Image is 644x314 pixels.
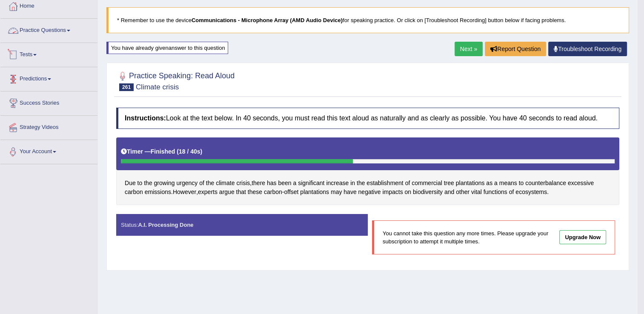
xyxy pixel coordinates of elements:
span: Click to see word definition [278,179,291,188]
b: 18 / 40s [179,148,200,155]
div: , . , - . [116,137,619,205]
span: Click to see word definition [125,179,136,188]
span: Click to see word definition [494,179,498,188]
span: Click to see word definition [298,179,324,188]
span: Click to see word definition [264,188,282,197]
span: Click to see word definition [267,179,277,188]
a: Strategy Videos [0,116,97,137]
div: Status: [116,214,368,236]
span: Click to see word definition [343,188,356,197]
span: Click to see word definition [366,179,403,188]
a: Your Account [0,140,97,161]
span: Click to see word definition [293,179,296,188]
span: Click to see word definition [144,179,152,188]
span: Click to see word definition [405,179,410,188]
b: ( [177,148,179,155]
span: Click to see word definition [326,179,349,188]
h5: Timer — [121,148,202,155]
div: You have already given answer to this question [106,42,228,54]
span: Click to see word definition [444,188,454,197]
button: Report Question [485,42,546,56]
span: Click to see word definition [145,188,171,197]
span: Click to see word definition [525,179,566,188]
b: ) [200,148,203,155]
span: Click to see word definition [248,188,262,197]
b: Finished [151,148,175,155]
span: Click to see word definition [331,188,342,197]
span: Click to see word definition [154,179,175,188]
span: Click to see word definition [198,188,218,197]
span: Click to see word definition [382,188,403,197]
span: Click to see word definition [404,188,411,197]
a: Tests [0,43,97,64]
span: Click to see word definition [173,188,196,197]
a: Upgrade Now [559,230,606,244]
a: Troubleshoot Recording [548,42,627,56]
span: Click to see word definition [509,188,514,197]
span: Click to see word definition [357,179,365,188]
span: Click to see word definition [456,179,485,188]
h2: Practice Speaking: Read Aloud [116,70,235,91]
span: Click to see word definition [236,179,250,188]
span: Click to see word definition [519,179,524,188]
span: Click to see word definition [413,188,443,197]
span: Click to see word definition [137,179,143,188]
span: Click to see word definition [456,188,469,197]
span: Click to see word definition [216,179,235,188]
a: Next » [455,42,483,56]
strong: A.I. Processing Done [138,222,193,228]
h4: Look at the text below. In 40 seconds, you must read this text aloud as naturally and as clearly ... [116,108,619,129]
a: Success Stories [0,91,97,113]
a: Predictions [0,67,97,88]
span: Click to see word definition [219,188,235,197]
span: Click to see word definition [358,188,381,197]
p: You cannot take this question any more times. Please upgrade your subscription to attempt it mult... [383,229,550,245]
span: Click to see word definition [568,179,594,188]
span: Click to see word definition [176,179,197,188]
span: Click to see word definition [412,179,442,188]
span: Click to see word definition [206,179,214,188]
span: Click to see word definition [300,188,329,197]
b: Communications - Microphone Array (AMD Audio Device) [192,17,343,23]
span: 261 [119,83,134,91]
span: Click to see word definition [236,188,246,197]
span: Click to see word definition [499,179,517,188]
span: Click to see word definition [125,188,143,197]
span: Click to see word definition [515,188,547,197]
a: Practice Questions [0,19,97,40]
span: Click to see word definition [284,188,298,197]
span: Click to see word definition [471,188,482,197]
span: Click to see word definition [252,179,265,188]
span: Click to see word definition [350,179,355,188]
span: Click to see word definition [199,179,204,188]
span: Click to see word definition [486,179,492,188]
span: Click to see word definition [484,188,507,197]
blockquote: * Remember to use the device for speaking practice. Or click on [Troubleshoot Recording] button b... [106,7,629,33]
small: Climate crisis [136,83,179,91]
span: Click to see word definition [444,179,454,188]
b: Instructions: [125,114,166,122]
